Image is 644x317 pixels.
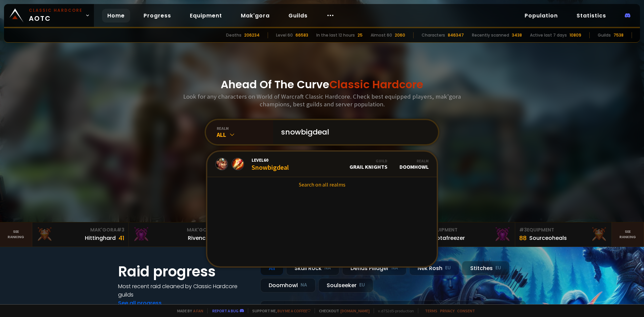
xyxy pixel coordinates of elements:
a: Buy me a coffee [277,308,311,313]
a: [DOMAIN_NAME] [340,308,370,313]
div: All [260,261,283,275]
h1: Raid progress [118,261,252,282]
div: Guild [350,158,387,163]
div: Soulseeker [318,278,373,293]
div: Recently scanned [472,32,509,38]
div: Defias Pillager [342,261,407,275]
div: 10809 [570,32,581,38]
div: Realm [399,158,429,163]
div: All [217,131,273,139]
div: Hittinghard [85,234,116,242]
small: EU [359,282,365,288]
span: AOTC [29,7,83,23]
small: NA [301,282,307,288]
a: Terms [425,308,437,313]
span: Checkout [315,308,370,313]
input: Search a character... [277,120,430,144]
div: Doomhowl [399,158,429,170]
div: 7538 [613,32,624,38]
div: 3438 [512,32,522,38]
a: Progress [138,9,176,22]
div: In the last 12 hours [316,32,355,38]
a: Home [102,9,130,22]
div: 66583 [296,32,308,38]
div: Active last 7 days [530,32,567,38]
div: 846347 [448,32,464,38]
h4: Most recent raid cleaned by Classic Hardcore guilds [118,282,252,299]
div: Skull Rock [286,261,339,275]
div: Stitches [462,261,509,275]
a: Privacy [440,308,454,313]
span: # 3 [117,226,124,233]
div: Almost 60 [371,32,392,38]
div: 25 [358,32,363,38]
div: Characters [422,32,445,38]
a: Mak'gora [235,9,275,22]
div: Snowbigdeal [252,157,289,171]
small: EU [495,265,501,271]
a: #2Equipment88Notafreezer [419,222,515,247]
div: Nek'Rosh [409,261,459,275]
a: Consent [457,308,475,313]
div: Grail Knights [350,158,387,170]
a: Statistics [571,9,611,22]
small: Classic Hardcore [29,7,83,13]
span: Classic Hardcore [329,77,423,92]
a: Guilds [283,9,313,22]
span: v. d752d5 - production [374,308,414,313]
h1: Ahead Of The Curve [221,76,423,93]
span: Made by [173,308,203,313]
div: 41 [118,233,124,243]
div: realm [217,126,273,131]
div: Deaths [226,32,241,38]
small: NA [391,265,398,271]
div: Notafreezer [433,234,465,242]
a: Mak'Gora#3Hittinghard41 [32,222,129,247]
span: Level 60 [252,157,289,163]
span: # 3 [519,226,527,233]
div: Level 60 [276,32,293,38]
div: 206234 [244,32,260,38]
div: Mak'Gora [36,226,124,233]
a: a fan [193,308,203,313]
a: Seeranking [612,222,644,247]
div: 2060 [395,32,405,38]
small: NA [324,265,331,271]
a: Mak'Gora#2Rivench100 [129,222,225,247]
h3: Look for any characters on World of Warcraft Classic Hardcore. Check best equipped players, mak'g... [180,93,464,108]
div: 88 [519,233,527,243]
a: #3Equipment88Sourceoheals [515,222,612,247]
div: Mak'Gora [133,226,221,233]
div: Doomhowl [260,278,316,293]
a: Classic HardcoreAOTC [4,4,94,27]
a: Equipment [184,9,227,22]
div: Equipment [423,226,511,233]
span: Support me, [248,308,311,313]
div: Equipment [519,226,607,233]
div: Guilds [598,32,611,38]
div: Rivench [188,234,209,242]
a: See all progress [118,299,162,307]
small: EU [445,265,451,271]
div: Sourceoheals [529,234,567,242]
a: Population [519,9,563,22]
a: Level60SnowbigdealGuildGrail KnightsRealmDoomhowl [207,152,437,177]
a: Search on all realms [207,177,437,192]
a: Report a bug [212,308,238,313]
